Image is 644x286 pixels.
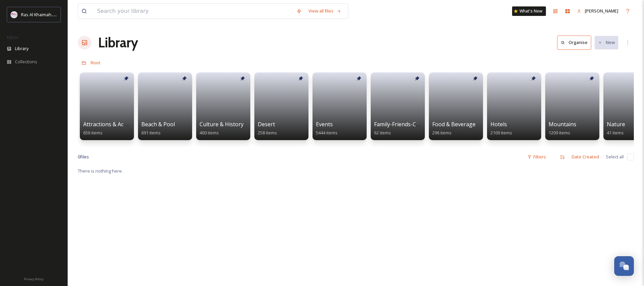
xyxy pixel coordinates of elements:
[432,121,476,136] a: Food & Beverage296 items
[200,130,219,136] span: 400 items
[614,256,634,276] button: Open Chat
[374,130,391,136] span: 62 items
[15,45,28,52] span: Library
[524,150,549,163] div: Filters
[490,120,507,128] span: Hotels
[200,121,244,136] a: Culture & History400 items
[595,36,618,49] button: New
[607,120,625,128] span: Nature
[91,59,100,67] a: Root
[94,4,293,19] input: Search your library
[7,35,19,40] span: MEDIA
[490,121,512,136] a: Hotels2109 items
[98,32,138,53] a: Library
[374,120,444,128] span: Family-Friends-Couple-Solo
[316,130,338,136] span: 5444 items
[258,130,277,136] span: 258 items
[316,120,333,128] span: Events
[83,130,102,136] span: 656 items
[91,60,100,66] span: Root
[432,130,452,136] span: 296 items
[83,121,140,136] a: Attractions & Activities656 items
[141,121,175,136] a: Beach & Pool691 items
[568,150,602,163] div: Date Created
[557,36,595,49] a: Organise
[549,120,576,128] span: Mountains
[374,121,444,136] a: Family-Friends-Couple-Solo62 items
[258,120,275,128] span: Desert
[141,120,175,128] span: Beach & Pool
[606,154,624,160] span: Select all
[574,4,622,18] a: [PERSON_NAME]
[557,36,591,49] button: Organise
[549,130,570,136] span: 1209 items
[200,120,244,128] span: Culture & History
[607,130,624,136] span: 41 items
[316,121,338,136] a: Events5444 items
[549,121,576,136] a: Mountains1209 items
[432,120,476,128] span: Food & Beverage
[512,6,546,16] a: What's New
[24,277,44,281] span: Privacy Policy
[24,274,44,283] a: Privacy Policy
[490,130,512,136] span: 2109 items
[585,8,618,14] span: [PERSON_NAME]
[21,11,117,18] span: Ras Al Khaimah Tourism Development Authority
[15,59,37,65] span: Collections
[305,4,345,18] a: View all files
[78,168,123,174] span: There is nothing here.
[78,154,89,160] span: 0 file s
[141,130,161,136] span: 691 items
[83,120,140,128] span: Attractions & Activities
[607,121,625,136] a: Nature41 items
[11,11,18,18] img: Logo_RAKTDA_RGB-01.png
[258,121,277,136] a: Desert258 items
